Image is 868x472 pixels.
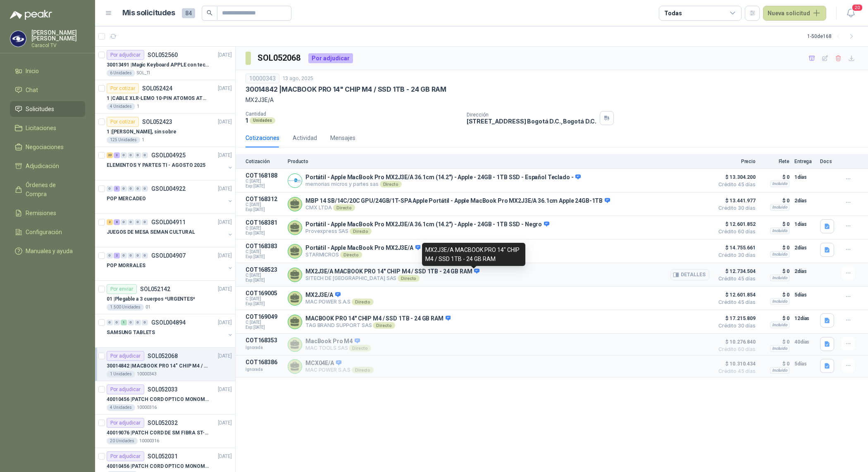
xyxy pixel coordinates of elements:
[714,196,756,206] span: $ 13.441.977
[714,300,756,305] span: Crédito 45 días
[288,159,709,164] p: Producto
[820,159,837,164] p: Docs
[352,367,374,373] div: Directo
[333,204,355,211] div: Directo
[467,118,596,125] p: [STREET_ADDRESS] Bogotá D.C. , Bogotá D.C.
[305,299,374,305] p: MAC POWER S.A.S
[218,218,232,226] p: [DATE]
[807,30,858,43] div: 1 - 50 de 168
[246,74,279,83] div: 10000343
[107,284,137,294] div: Por enviar
[218,453,232,460] p: [DATE]
[128,186,134,192] div: 0
[714,266,756,276] span: $ 12.734.504
[114,253,120,259] div: 2
[218,85,232,93] p: [DATE]
[95,47,235,80] a: Por adjudicarSOL052560[DATE] 30013491 |Magic Keyboard APPLE con teclado númerico en Español Plate...
[305,367,374,373] p: MAC POWER S.A.S
[305,275,479,282] p: SITECH DE [GEOGRAPHIC_DATA] SAS
[770,322,789,328] div: Incluido
[308,53,353,63] div: Por adjudicar
[107,251,234,277] a: 0 2 0 0 0 0 GSOL004907[DATE] POP MORRALES
[305,181,581,187] p: memorias micros y partes sas
[107,329,155,337] p: SAMSUNG TABLETS
[398,275,420,282] div: Directo
[250,117,275,124] div: Unidades
[246,226,283,231] span: C: [DATE]
[258,52,302,64] h3: SOL052068
[137,70,150,76] p: SOL_TI
[246,111,460,117] p: Cantidad
[122,7,175,19] h1: Mis solicitudes
[148,453,178,459] p: SOL052031
[770,180,789,187] div: Incluido
[142,186,148,192] div: 0
[761,337,789,347] p: $ 0
[107,351,144,361] div: Por adjudicar
[95,415,235,448] a: Por adjudicarSOL052032[DATE] 40019076 |PATCH CORD DE SM FIBRA ST-ST 1 MTS20 Unidades10000316
[305,360,374,367] p: MCX04E/A
[135,320,141,325] div: 0
[770,345,789,352] div: Incluido
[10,205,85,221] a: Remisiones
[151,219,186,225] p: GSOL004911
[107,262,145,270] p: POP MORRALES
[26,123,56,133] span: Licitaciones
[770,204,789,211] div: Incluido
[794,359,815,369] p: 5 días
[107,304,144,311] div: 1.500 Unidades
[107,184,234,210] a: 0 5 0 0 0 0 GSOL004922[DATE] POP MERCADEO
[763,6,826,21] button: Nueva solicitud
[107,228,195,236] p: JUEGOS DE MESA SEMAN CULTURAL
[107,95,210,102] p: 1 | CABLE XLR-LEMO 10-PIN ATOMOS ATOMCAB016
[246,202,283,207] span: C: [DATE]
[664,9,682,18] div: Todas
[107,103,135,110] div: 4 Unidades
[305,221,549,228] p: Portátil - Apple MacBook Pro MX2J3E/A 36.1cm (14.2") - Apple - 24GB - 1TB SSD - Negro
[135,253,141,259] div: 0
[107,404,135,411] div: 4 Unidades
[148,420,178,426] p: SOL052032
[305,244,420,252] p: Portátil - Apple MacBook Pro MX2J3E/A
[761,313,789,323] p: $ 0
[246,337,283,344] p: COT168353
[761,243,789,253] p: $ 0
[95,80,235,114] a: Por cotizarSOL052424[DATE] 1 |CABLE XLR-LEMO 10-PIN ATOMOS ATOMCAB0164 Unidades1
[151,320,186,325] p: GSOL004894
[246,290,283,296] p: COT169005
[95,281,235,314] a: Por enviarSOL052142[DATE] 01 |Plegable a 3 cuerpos *URGENTES*1.500 Unidades01
[305,251,420,258] p: STARMICROS
[246,254,283,259] span: Exp: [DATE]
[761,219,789,229] p: $ 0
[218,319,232,327] p: [DATE]
[761,159,789,164] p: Flete
[218,118,232,126] p: [DATE]
[139,438,159,444] p: 10000316
[714,313,756,323] span: $ 17.215.809
[218,252,232,260] p: [DATE]
[128,219,134,225] div: 0
[26,66,39,76] span: Inicio
[26,180,77,199] span: Órdenes de Compra
[794,172,815,182] p: 1 días
[151,152,186,158] p: GSOL004925
[107,219,113,225] div: 2
[128,320,134,325] div: 0
[246,359,283,365] p: COT168386
[761,196,789,206] p: $ 0
[714,290,756,300] span: $ 12.601.854
[121,186,127,192] div: 0
[142,253,148,259] div: 0
[10,177,85,202] a: Órdenes de Compra
[140,286,170,292] p: SOL052142
[714,253,756,258] span: Crédito 30 días
[107,429,210,437] p: 40019076 | PATCH CORD DE SM FIBRA ST-ST 1 MTS
[10,243,85,259] a: Manuales y ayuda
[142,219,148,225] div: 0
[305,197,610,205] p: MBP 14 SB/14C/20C GPU/24GB/1T-SPA Apple Portátil - Apple MacBook Pro MX2J3E/A 36.1cm Apple 24GB-1TB
[107,161,205,169] p: ELEMENTOS Y PARTES TI - AGOSTO 2025
[31,30,85,41] p: [PERSON_NAME] [PERSON_NAME]
[121,152,127,158] div: 0
[107,463,210,470] p: 40010456 | PATCH CORD OPTICO MONOMODO 50 MTS
[218,352,232,360] p: [DATE]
